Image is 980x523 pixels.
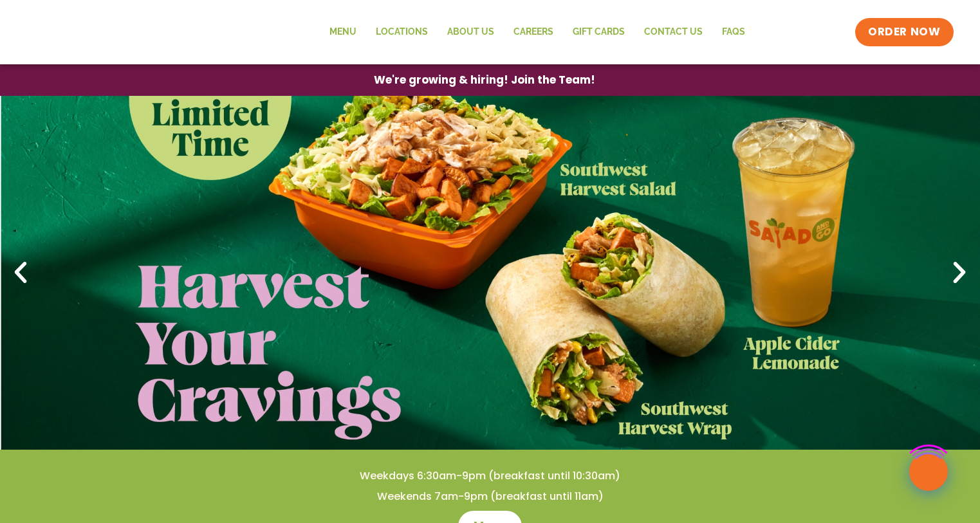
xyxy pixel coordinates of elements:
a: FAQs [712,17,755,47]
h4: Weekdays 6:30am-9pm (breakfast until 10:30am) [26,469,954,483]
a: Careers [504,17,563,47]
span: ORDER NOW [868,24,940,40]
a: About Us [438,17,504,47]
a: ORDER NOW [855,18,953,46]
a: Menu [320,17,366,47]
a: GIFT CARDS [563,17,634,47]
a: Locations [366,17,438,47]
a: Contact Us [634,17,712,47]
img: new-SAG-logo-768×292 [27,6,220,58]
span: We're growing & hiring! Join the Team! [374,75,595,86]
h4: Weekends 7am-9pm (breakfast until 11am) [26,490,954,504]
nav: Menu [320,17,755,47]
a: We're growing & hiring! Join the Team! [355,65,615,95]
